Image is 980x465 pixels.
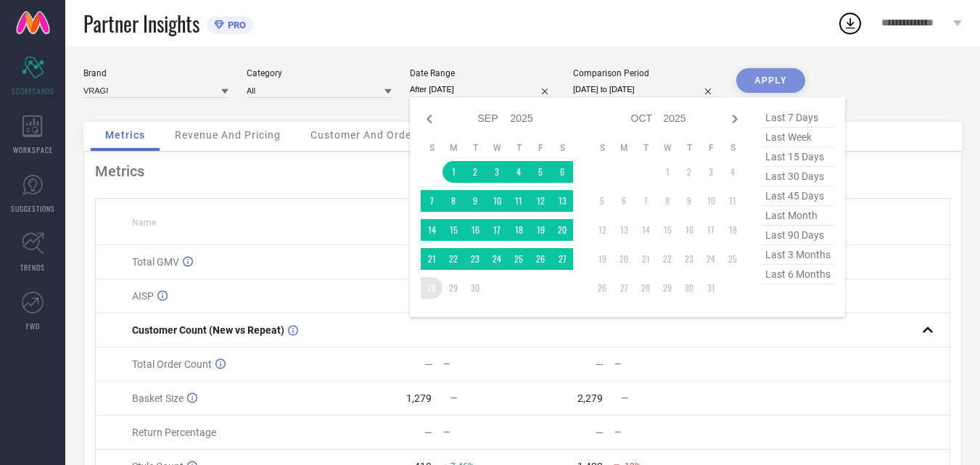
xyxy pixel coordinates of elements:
[530,219,551,241] td: Fri Sep 19 2025
[83,9,199,38] span: Partner Insights
[450,393,457,403] span: —
[591,248,613,270] td: Sun Oct 19 2025
[95,162,950,180] div: Metrics
[464,248,486,270] td: Tue Sep 23 2025
[421,219,442,241] td: Sun Sep 14 2025
[464,161,486,183] td: Tue Sep 02 2025
[132,324,284,336] span: Customer Count (New vs Repeat)
[591,142,613,154] th: Sunday
[464,142,486,154] th: Tuesday
[613,277,635,299] td: Mon Oct 27 2025
[132,218,156,228] span: Name
[678,277,700,299] td: Thu Oct 30 2025
[464,277,486,299] td: Tue Sep 30 2025
[508,219,530,241] td: Thu Sep 18 2025
[421,110,438,128] div: Previous month
[424,358,432,370] div: —
[486,161,508,183] td: Wed Sep 03 2025
[486,142,508,154] th: Wednesday
[132,427,216,438] span: Return Percentage
[577,392,603,404] div: 2,279
[175,129,281,141] span: Revenue And Pricing
[762,128,834,147] span: last week
[762,265,834,284] span: last 6 months
[224,20,246,30] span: PRO
[132,290,154,302] span: AISP
[443,359,522,369] div: —
[247,68,392,78] div: Category
[762,186,834,206] span: last 45 days
[678,248,700,270] td: Thu Oct 23 2025
[700,248,722,270] td: Fri Oct 24 2025
[613,219,635,241] td: Mon Oct 13 2025
[486,219,508,241] td: Wed Sep 17 2025
[406,392,432,404] div: 1,279
[635,190,656,212] td: Tue Oct 07 2025
[656,161,678,183] td: Wed Oct 01 2025
[635,248,656,270] td: Tue Oct 21 2025
[421,190,442,212] td: Sun Sep 07 2025
[613,248,635,270] td: Mon Oct 20 2025
[700,219,722,241] td: Fri Oct 17 2025
[762,108,834,128] span: last 7 days
[837,10,863,36] div: Open download list
[442,219,464,241] td: Mon Sep 15 2025
[656,248,678,270] td: Wed Oct 22 2025
[762,167,834,186] span: last 30 days
[530,248,551,270] td: Fri Sep 26 2025
[614,427,693,437] div: —
[700,161,722,183] td: Fri Oct 03 2025
[551,190,573,212] td: Sat Sep 13 2025
[722,190,744,212] td: Sat Oct 11 2025
[614,359,693,369] div: —
[722,248,744,270] td: Sat Oct 25 2025
[464,190,486,212] td: Tue Sep 09 2025
[132,392,184,404] span: Basket Size
[442,190,464,212] td: Mon Sep 08 2025
[762,245,834,265] span: last 3 months
[596,427,604,438] div: —
[678,161,700,183] td: Thu Oct 02 2025
[591,219,613,241] td: Sun Oct 12 2025
[421,142,442,154] th: Sunday
[20,262,45,273] span: TRENDS
[530,161,551,183] td: Fri Sep 05 2025
[442,277,464,299] td: Mon Sep 29 2025
[530,190,551,212] td: Fri Sep 12 2025
[132,358,212,370] span: Total Order Count
[700,142,722,154] th: Friday
[508,190,530,212] td: Thu Sep 11 2025
[410,82,555,97] input: Select date range
[486,248,508,270] td: Wed Sep 24 2025
[442,142,464,154] th: Monday
[442,248,464,270] td: Mon Sep 22 2025
[622,393,628,403] span: —
[656,190,678,212] td: Wed Oct 08 2025
[508,142,530,154] th: Thursday
[310,129,421,141] span: Customer And Orders
[722,161,744,183] td: Sat Oct 04 2025
[508,161,530,183] td: Thu Sep 04 2025
[573,82,718,97] input: Select comparison period
[530,142,551,154] th: Friday
[551,248,573,270] td: Sat Sep 27 2025
[591,277,613,299] td: Sun Oct 26 2025
[726,110,744,128] div: Next month
[722,142,744,154] th: Saturday
[443,427,522,437] div: —
[26,321,40,332] span: FWD
[464,219,486,241] td: Tue Sep 16 2025
[678,219,700,241] td: Thu Oct 16 2025
[762,147,834,167] span: last 15 days
[700,190,722,212] td: Fri Oct 10 2025
[762,206,834,226] span: last month
[722,219,744,241] td: Sat Oct 18 2025
[508,248,530,270] td: Thu Sep 25 2025
[132,256,179,268] span: Total GMV
[11,203,55,214] span: SUGGESTIONS
[105,129,145,141] span: Metrics
[596,358,604,370] div: —
[656,277,678,299] td: Wed Oct 29 2025
[551,219,573,241] td: Sat Sep 20 2025
[13,144,53,155] span: WORKSPACE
